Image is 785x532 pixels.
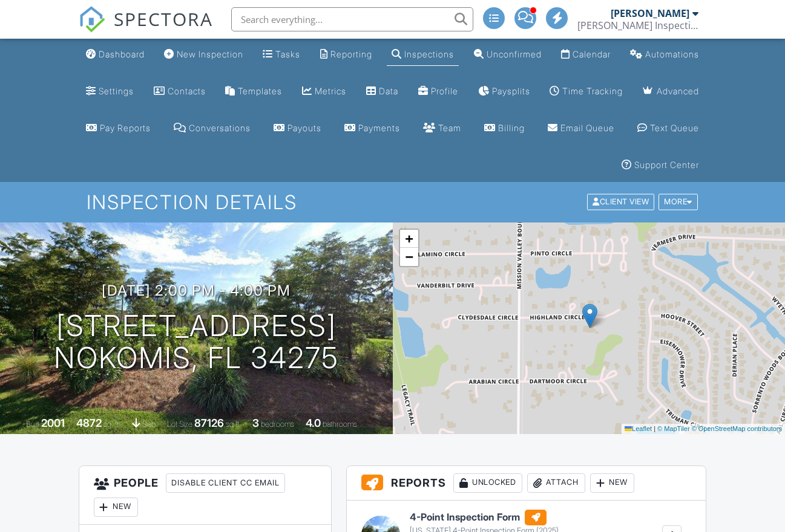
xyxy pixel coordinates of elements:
a: Reporting [315,44,377,66]
div: New [94,498,138,517]
a: Pay Reports [81,117,156,140]
div: Attach [527,473,585,493]
div: Conversations [189,123,251,133]
a: Advanced [638,80,704,103]
a: Team [418,117,466,140]
span: bedrooms [261,420,294,429]
div: Dashboard [99,49,145,59]
span: SPECTORA [114,6,213,31]
a: Data [361,80,403,103]
div: New Inspection [177,49,243,59]
div: Paysplits [492,86,530,96]
div: Advanced [657,86,699,96]
a: Zoom in [400,230,418,248]
div: Calendar [573,49,611,59]
span: sq. ft. [103,420,120,429]
div: Automations [645,49,699,59]
a: Conversations [169,117,255,140]
div: Settings [99,86,134,96]
a: Calendar [556,44,616,66]
div: Metrics [315,86,346,96]
span: | [654,425,655,432]
img: Marker [582,303,597,328]
a: New Inspection [159,44,248,66]
div: Unconfirmed [487,49,542,59]
a: Company Profile [413,80,463,103]
div: Contacts [168,86,206,96]
div: Payouts [287,123,321,133]
a: Inspections [387,44,459,66]
a: Contacts [149,80,211,103]
div: 4872 [76,417,102,429]
div: Reporting [330,49,372,59]
a: Templates [220,80,287,103]
div: More [659,194,698,210]
a: Text Queue [632,117,704,140]
a: Automations (Advanced) [625,44,704,66]
a: Support Center [617,154,704,177]
img: The Best Home Inspection Software - Spectora [79,6,105,33]
div: 4.0 [306,417,321,429]
div: Email Queue [560,123,614,133]
a: Time Tracking [545,80,628,103]
a: Unconfirmed [469,44,547,66]
div: Text Queue [650,123,699,133]
a: Billing [479,117,530,140]
h3: [DATE] 2:00 pm - 4:00 pm [102,282,291,299]
div: Support Center [634,160,699,170]
div: Billing [498,123,525,133]
div: Unlocked [453,473,522,493]
div: 2001 [41,417,65,429]
span: Lot Size [167,420,192,429]
a: Tasks [258,44,305,66]
h3: People [79,466,331,525]
div: Time Tracking [562,86,623,96]
a: Settings [81,80,139,103]
a: Email Queue [543,117,619,140]
span: Built [26,420,39,429]
div: Payments [358,123,400,133]
div: Templates [238,86,282,96]
a: Paysplits [473,80,535,103]
div: 87126 [194,417,224,429]
a: © MapTiler [657,425,690,432]
a: Client View [586,197,657,206]
span: − [405,249,413,264]
div: Client View [587,194,654,210]
div: Team [438,123,461,133]
h1: Inspection Details [87,192,699,213]
h3: Reports [347,466,706,501]
div: Inspections [404,49,454,59]
div: [PERSON_NAME] [611,7,689,19]
a: Metrics [297,80,351,103]
span: bathrooms [323,420,357,429]
a: Zoom out [400,248,418,266]
span: slab [142,420,156,429]
a: © OpenStreetMap contributors [692,425,782,432]
div: Kelting Inspections & Services [577,19,698,31]
div: New [590,473,634,493]
div: 3 [252,417,259,429]
h6: 4-Point Inspection Form [410,510,559,525]
div: Tasks [275,49,300,59]
input: Search everything... [231,7,473,31]
div: Pay Reports [100,123,151,133]
h1: [STREET_ADDRESS] Nokomis, FL 34275 [54,310,339,374]
a: SPECTORA [79,16,213,42]
a: Leaflet [625,425,652,432]
div: Disable Client CC Email [166,473,285,493]
span: + [405,231,413,246]
a: Payments [340,117,405,140]
span: sq.ft. [226,420,241,429]
div: Data [379,86,398,96]
a: Payouts [269,117,326,140]
a: Dashboard [81,44,149,66]
div: Profile [431,86,458,96]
